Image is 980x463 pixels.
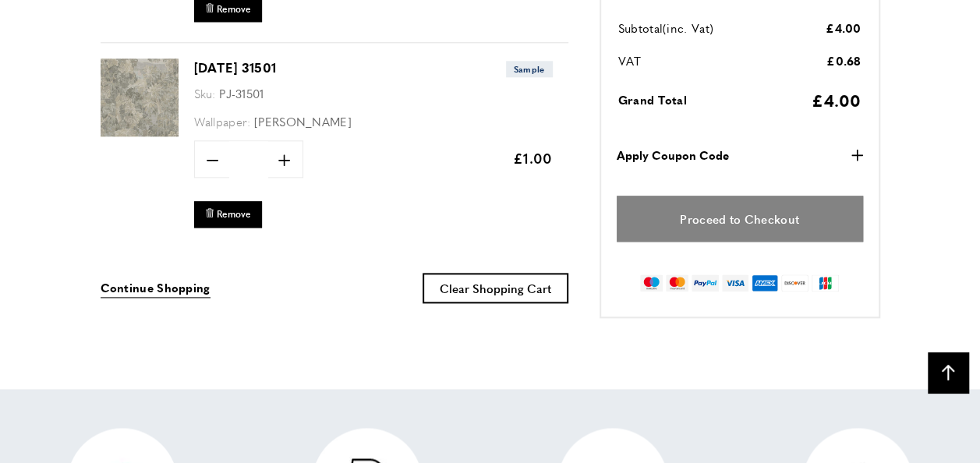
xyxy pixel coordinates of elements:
span: [PERSON_NAME] [254,113,352,129]
span: VAT [618,53,642,69]
span: Grand Total [618,92,687,108]
span: £1.00 [513,148,553,168]
a: [DATE] 31501 [194,58,277,76]
span: Continue Shopping [101,279,211,295]
span: Sku: [194,85,216,101]
img: discover [781,275,808,292]
a: Midsummer 31501 [101,125,179,139]
span: Sample [506,61,553,77]
span: Remove [217,207,251,221]
span: Subtotal [618,20,663,37]
span: Clear Shopping Cart [440,280,551,296]
img: paypal [692,275,719,292]
span: (inc. Vat) [663,20,713,37]
img: visa [722,275,748,292]
span: £4.00 [812,88,861,111]
button: Clear Shopping Cart [423,273,568,303]
img: maestro [640,275,663,292]
strong: Apply Coupon Code [617,147,729,165]
a: Continue Shopping [101,278,211,298]
span: Remove [217,2,251,16]
span: Wallpaper: [194,113,251,129]
a: Proceed to Checkout [617,196,863,242]
img: jcb [812,275,839,292]
img: Midsummer 31501 [101,58,179,136]
button: Remove Midsummer 31501 [194,201,262,227]
span: PJ-31501 [219,85,264,101]
button: Apply Coupon Code [617,147,863,165]
span: £0.68 [826,52,861,69]
img: american-express [752,275,779,292]
img: mastercard [666,275,688,292]
span: £4.00 [826,19,861,36]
